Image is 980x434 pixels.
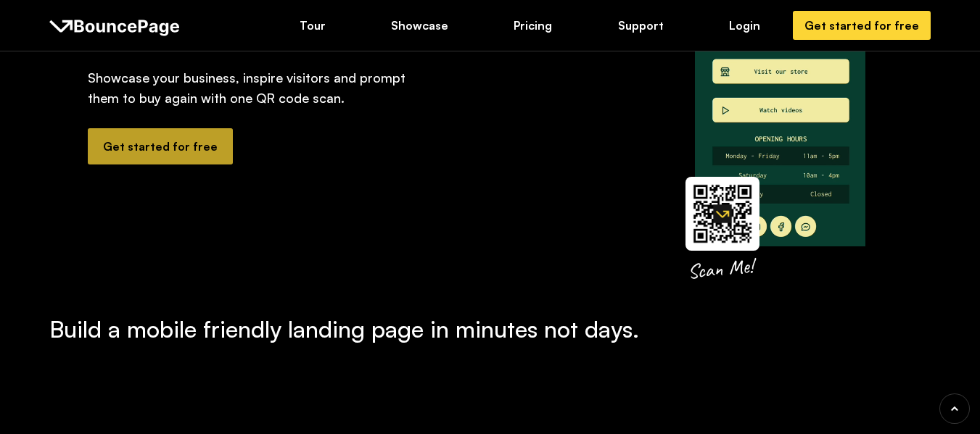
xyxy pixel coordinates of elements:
[381,12,458,38] a: Showcase
[49,314,931,343] h3: Build a mobile friendly landing page in minutes not days.
[503,12,562,38] a: Pricing
[804,17,919,33] div: Get started for free
[686,253,754,285] div: Scan Me!
[103,138,218,154] div: Get started for free
[719,12,770,38] a: Login
[608,12,674,38] a: Support
[300,17,326,33] div: Tour
[391,17,448,33] div: Showcase
[88,67,432,108] div: Showcase your business, inspire visitors and prompt them to buy again with one QR code scan.
[618,17,664,33] div: Support
[729,17,760,33] div: Login
[88,128,233,164] a: Get started for free
[793,11,931,40] a: Get started for free
[289,12,336,38] a: Tour
[514,17,552,33] div: Pricing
